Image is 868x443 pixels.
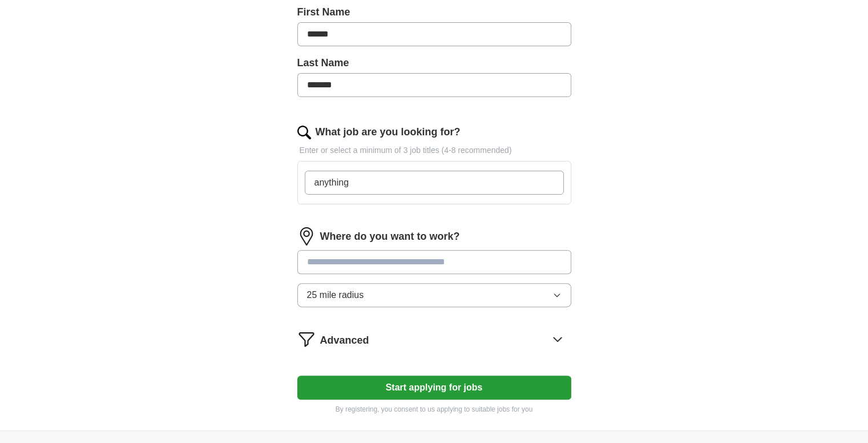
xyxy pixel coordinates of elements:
img: filter [297,330,316,348]
p: By registering, you consent to us applying to suitable jobs for you [297,404,571,414]
img: search.png [297,126,311,139]
span: 25 mile radius [307,288,364,302]
label: First Name [297,5,571,20]
label: What job are you looking for? [316,124,461,140]
label: Where do you want to work? [320,229,460,244]
p: Enter or select a minimum of 3 job titles (4-8 recommended) [297,144,571,156]
input: Type a job title and press enter [305,171,564,195]
label: Last Name [297,55,571,71]
span: Advanced [320,333,369,348]
img: location.png [297,227,316,245]
button: Start applying for jobs [297,376,571,400]
button: 25 mile radius [297,283,571,307]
